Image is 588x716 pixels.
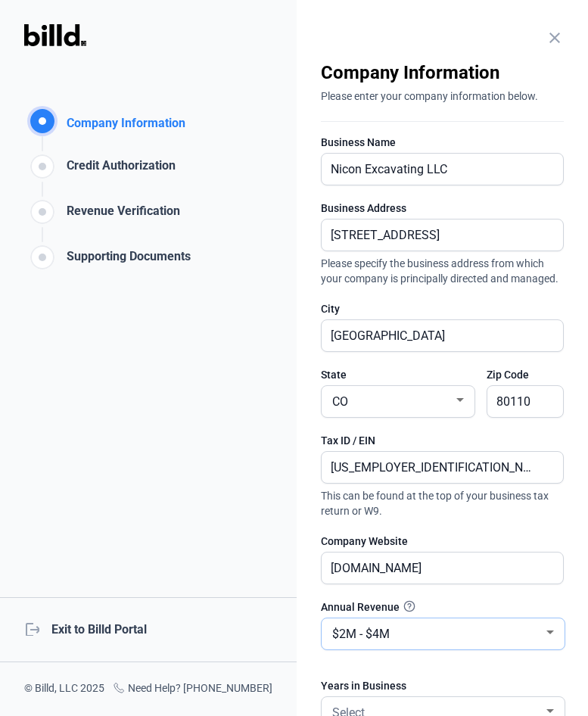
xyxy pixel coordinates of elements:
[321,301,564,316] div: City
[321,484,564,518] span: This can be found at the top of your business tax return or W9.
[61,247,191,272] div: Supporting Documents
[321,251,564,286] span: Please specify the business address from which your company is principally directed and managed.
[321,534,564,549] div: Company Website
[321,201,564,216] div: Business Address
[321,85,564,104] div: Please enter your company information below.
[321,367,474,382] div: State
[321,433,564,448] div: Tax ID / EIN
[546,29,564,47] mat-icon: close
[321,678,564,693] div: Years in Business
[321,135,564,150] div: Business Name
[61,202,180,227] div: Revenue Verification
[332,394,348,409] span: CO
[321,599,564,615] div: Annual Revenue
[332,627,390,641] span: $2M - $4M
[113,680,272,698] div: Need Help? [PHONE_NUMBER]
[24,680,104,698] div: © Billd, LLC 2025
[24,621,39,636] mat-icon: logout
[61,157,176,182] div: Credit Authorization
[487,367,564,382] div: Zip Code
[322,452,547,483] input: XX-XXXXXXX
[61,114,185,136] div: Company Information
[321,61,564,85] div: Company Information
[24,24,86,46] img: Billd Logo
